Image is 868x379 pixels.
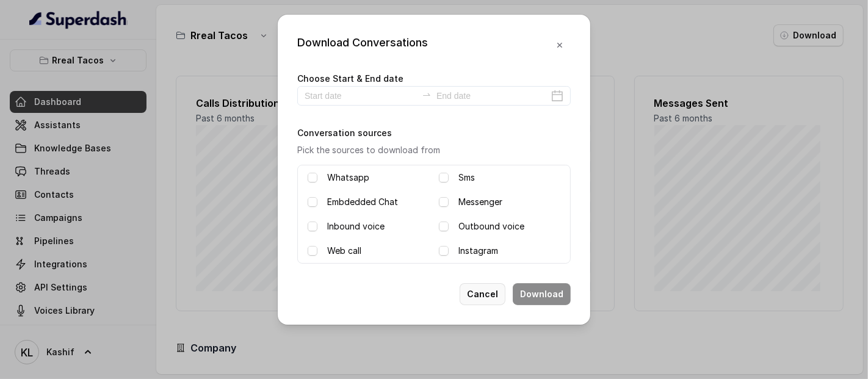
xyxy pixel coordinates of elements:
[436,89,549,103] input: End date
[297,128,392,138] label: Conversation sources
[305,89,417,103] input: Start date
[460,283,505,305] button: Cancel
[297,143,571,157] p: Pick the sources to download from
[458,244,498,258] label: Instagram
[327,170,369,185] label: Whatsapp
[327,195,398,209] label: Embdedded Chat
[297,73,403,84] label: Choose Start & End date
[422,90,432,99] span: to
[422,90,432,99] span: swap-right
[458,195,502,209] label: Messenger
[458,170,475,185] label: Sms
[327,244,361,258] label: Web call
[327,219,385,234] label: Inbound voice
[297,34,428,56] div: Download Conversations
[458,219,524,234] label: Outbound voice
[513,283,571,305] button: Download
